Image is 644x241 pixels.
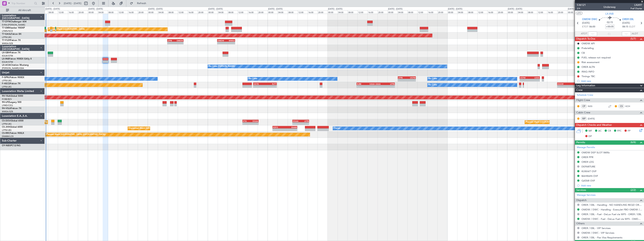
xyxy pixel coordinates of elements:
[128,10,138,14] div: 16:00
[268,10,278,14] div: 00:00
[582,25,588,29] span: ETOT
[428,76,437,82] div: No Crew
[576,37,595,41] span: Dispatch To-Dos
[588,117,596,120] a: [DATE]
[198,10,208,14] div: 20:00
[582,165,595,168] div: DEPARTURE
[520,79,530,81] div: -
[385,85,394,87] div: -
[582,65,595,69] div: ORER ALTN
[357,83,366,85] div: RJBB
[2,120,11,122] span: CS-DOU
[617,129,621,133] span: FFC
[217,42,226,44] div: -
[328,8,342,11] div: [DATE] - [DATE]
[4,7,41,13] button: All Aircraft
[387,10,397,14] div: 00:00
[366,83,375,85] div: UAAA
[46,132,105,137] div: Planned Maint [GEOGRAPHIC_DATA] ([GEOGRAPHIC_DATA])
[569,83,580,85] div: KSEA
[2,33,21,35] a: T7-EAGLFalcon 8X
[598,129,602,133] span: AC
[2,39,21,41] a: T7-PJ29Falcon 7X
[2,101,9,103] span: 9H-LPZ
[285,129,297,131] div: -
[530,79,539,81] div: -
[625,105,634,108] a: KCH
[10,9,40,12] span: All Aircraft
[168,42,175,44] div: -
[582,156,593,159] div: ORER PPR
[582,42,595,45] div: OMDW API
[158,10,168,14] div: 04:00
[2,145,20,147] a: OY-NBSPC12/NG
[605,12,614,16] span: LX-INB
[576,198,587,203] span: Dispatch
[582,21,590,25] span: [DATE]
[148,10,158,14] div: 00:00
[526,119,585,125] div: Planned Maint [GEOGRAPHIC_DATA] ([GEOGRAPHIC_DATA])
[447,10,457,14] div: 00:00
[577,146,595,149] a: Manage Permits
[2,42,13,45] a: WMSA/SZB
[608,129,611,133] span: CR
[2,95,23,97] a: 9H-YAAGlobal 5000
[622,18,634,21] span: ORER EBL
[588,105,596,108] a: NSS
[2,123,12,125] a: LFPB/LBG
[243,122,251,125] div: -
[407,79,415,81] div: -
[2,27,9,29] span: T7-EMI
[258,10,268,14] div: 20:00
[630,188,636,192] span: (2/2)
[2,79,12,82] a: LFPB/LBG
[254,83,265,85] div: UGTB
[357,85,366,87] div: -
[582,75,595,78] div: Timings TBC
[457,10,467,14] div: 04:00
[2,83,20,85] a: F-HECDFalcon 7X
[577,3,586,7] span: 536121
[497,10,507,14] div: 20:00
[298,10,308,14] div: 12:00
[629,25,635,29] span: ELDT
[238,10,248,14] div: 12:00
[2,135,14,138] a: DNMM/LOS
[417,10,427,14] div: 12:00
[2,58,9,60] span: LX-INB
[68,10,78,14] div: 16:00
[148,8,163,11] div: [DATE] - [DATE]
[251,120,258,122] div: DGAA
[78,10,88,14] div: 20:00
[178,10,188,14] div: 12:00
[589,25,595,29] span: 06:00
[268,8,283,11] div: [DATE] - [DATE]
[367,10,377,14] div: 16:00
[175,39,183,42] div: OMDW
[557,83,569,85] div: EGGW
[622,25,628,29] span: 08:15
[251,122,258,125] div: -
[576,188,586,192] span: Services
[168,39,175,42] div: LFPB
[48,10,58,14] div: 08:00
[2,101,21,103] a: 9H-LPZLegacy 500
[547,10,557,14] div: 16:00
[517,10,527,14] div: 04:00
[2,104,13,107] a: LFMD/CEQ
[168,10,178,14] div: 08:00
[273,129,285,131] div: -
[398,79,407,81] div: -
[2,120,23,122] a: CS-DOUGlobal 6500
[407,77,415,79] div: UCFM
[2,95,10,97] span: 9H-YAA
[2,145,11,147] span: OY-NBS
[582,51,585,54] div: CB
[582,208,642,211] a: OMDW / DWC - Handling - ExecuJet FBO OMDW / DWC
[582,213,642,216] a: ORER / EBL - Fuel - DeLux Fuel via WFS - ORER / EBL
[576,140,585,145] span: Permits
[301,122,309,125] div: -
[228,10,238,14] div: 08:00
[576,84,595,88] span: Leg Information
[248,10,258,14] div: 16:00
